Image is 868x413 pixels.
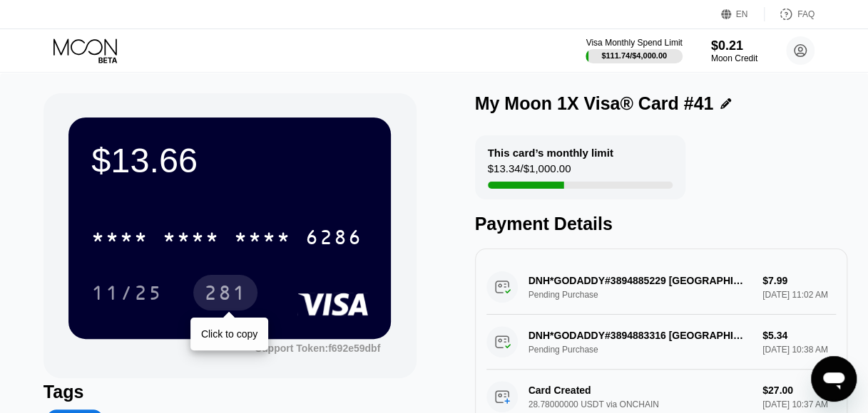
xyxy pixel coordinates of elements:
div: EN [736,9,748,19]
div: Support Token:f692e59dbf [255,343,381,354]
div: FAQ [797,9,815,19]
div: 6286 [305,228,362,251]
div: Tags [44,382,417,402]
div: EN [721,7,765,21]
iframe: Кнопка запуска окна обмена сообщениями [811,356,857,402]
div: 11/25 [81,275,173,310]
div: This card’s monthly limit [488,147,613,159]
div: Support Token: f692e59dbf [255,343,381,354]
div: $13.34 / $1,000.00 [488,162,571,182]
div: FAQ [765,7,815,21]
div: $0.21Moon Credit [711,38,757,63]
div: 281 [204,283,247,306]
div: 281 [193,275,257,310]
div: Moon Credit [711,53,757,63]
div: Click to copy [201,328,257,340]
div: $0.21 [711,38,757,53]
div: Visa Monthly Spend Limit$111.74/$4,000.00 [586,38,682,63]
div: Payment Details [475,214,848,234]
div: $13.66 [91,140,368,180]
div: Visa Monthly Spend Limit [586,38,682,48]
div: 11/25 [91,283,163,306]
div: $111.74 / $4,000.00 [601,51,667,60]
div: My Moon 1X Visa® Card #41 [475,93,714,114]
